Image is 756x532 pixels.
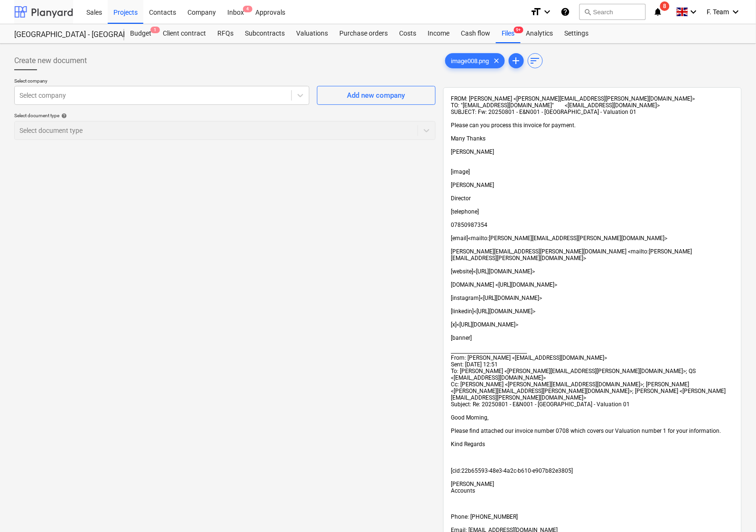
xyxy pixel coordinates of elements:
span: sort [530,55,541,66]
i: format_size [530,6,541,18]
span: [image] [451,168,470,175]
span: Cc: [PERSON_NAME] <[PERSON_NAME][EMAIL_ADDRESS][DOMAIN_NAME]>; [PERSON_NAME] <[PERSON_NAME][EMAIL... [451,381,726,401]
span: F. Team [707,8,729,16]
span: 1 [150,27,160,33]
span: [linkedin]<[URL][DOMAIN_NAME]> [451,308,536,315]
div: Select document type [14,112,436,119]
i: keyboard_arrow_down [688,6,700,18]
span: help [59,113,67,119]
a: Analytics [521,24,559,43]
span: Accounts [451,487,476,494]
span: Good Morning, [451,414,489,421]
span: [PERSON_NAME] [451,481,495,487]
a: Settings [559,24,595,43]
button: Add new company [317,86,436,105]
i: Knowledge base [560,6,570,18]
span: [x]<[URL][DOMAIN_NAME]> [451,321,519,328]
span: [email]<mailto:[PERSON_NAME][EMAIL_ADDRESS][PERSON_NAME][DOMAIN_NAME]> [451,235,668,242]
a: Cash flow [455,24,496,43]
span: Many Thanks [451,135,486,142]
a: Files9+ [496,24,521,43]
i: notifications [653,6,663,18]
span: SUBJECT: Fw: 20250801 - E&N001 - [GEOGRAPHIC_DATA] - Valuation 01 [451,109,637,115]
span: clear [491,55,503,66]
span: 9+ [514,27,523,33]
a: Valuations [290,24,334,43]
span: Sent: [DATE] 12:51 [451,361,498,368]
a: Costs [393,24,422,43]
span: 8 [660,1,670,11]
a: Subcontracts [239,24,290,43]
p: Select company [14,78,309,86]
i: keyboard_arrow_down [730,6,742,18]
a: Purchase orders [334,24,393,43]
div: Add new company [347,89,405,102]
span: Phone: [PHONE_NUMBER] [451,514,518,521]
span: [PERSON_NAME] [451,149,495,155]
span: [PERSON_NAME][EMAIL_ADDRESS][PERSON_NAME][DOMAIN_NAME] <mailto:[PERSON_NAME][EMAIL_ADDRESS][PERSO... [451,248,692,261]
div: Budget [124,24,157,43]
span: Create new document [14,55,87,66]
span: To: [PERSON_NAME] <[PERSON_NAME][EMAIL_ADDRESS][PERSON_NAME][DOMAIN_NAME]>; QS <[EMAIL_ADDRESS][D... [451,368,698,381]
span: Director [451,195,471,202]
span: 4 [243,6,252,12]
div: Files [496,24,521,43]
span: add [511,55,522,66]
span: [instagram]<[URL][DOMAIN_NAME]> [451,295,542,301]
span: [website]<[URL][DOMAIN_NAME]> [451,268,535,275]
span: [banner] [451,335,472,341]
span: image008.png [446,57,495,65]
span: [DOMAIN_NAME] <[URL][DOMAIN_NAME]> [451,281,558,288]
button: Search [579,4,646,20]
span: [telephone] [451,208,479,215]
span: 07850987354 [451,222,488,228]
span: FROM: [PERSON_NAME] <[PERSON_NAME][EMAIL_ADDRESS][PERSON_NAME][DOMAIN_NAME]> [451,95,695,102]
div: [GEOGRAPHIC_DATA] - [GEOGRAPHIC_DATA] ([PERSON_NAME][GEOGRAPHIC_DATA]) [14,30,113,40]
span: search [584,8,591,16]
span: TO: "[EMAIL_ADDRESS][DOMAIN_NAME]" <[EMAIL_ADDRESS][DOMAIN_NAME]> [451,102,660,109]
span: Please can you process this invoice for payment. [451,122,576,129]
a: Budget1 [124,24,157,43]
span: Subject: Re: 20250801 - E&N001 - [GEOGRAPHIC_DATA] - Valuation 01 [451,401,630,408]
span: From: [PERSON_NAME] <[EMAIL_ADDRESS][DOMAIN_NAME]> [451,355,607,361]
a: RFQs [212,24,239,43]
iframe: Chat Widget [709,486,756,532]
span: [cid:22b65593-48e3-4a2c-b610-e907b82e3805] [451,467,573,474]
span: ________________________________ [451,348,527,355]
a: Income [422,24,455,43]
i: keyboard_arrow_down [541,6,553,18]
a: Client contract [157,24,212,43]
span: Please find attached our invoice number 0708 which covers our Valuation number 1 for your informa... [451,428,721,434]
span: Kind Regards [451,441,485,448]
span: [PERSON_NAME] [451,182,495,188]
div: image008.png [445,53,505,68]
